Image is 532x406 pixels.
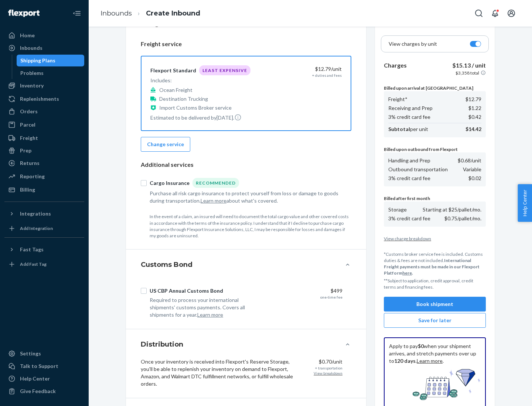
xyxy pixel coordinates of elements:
b: 120 days [394,358,416,364]
p: Receiving and Prep [388,104,433,112]
h4: Customs Bond [141,260,192,269]
img: Flexport logo [8,10,40,17]
div: Integrations [20,210,51,217]
p: per unit [388,125,428,133]
div: Fast Tags [20,246,44,253]
a: Returns [4,157,84,169]
p: $0.02 [468,175,481,182]
div: Purchase all risk cargo insurance to protect yourself from loss or damage to goods during transpo... [150,190,342,204]
a: Help Center [4,373,84,385]
a: Orders [4,106,84,117]
button: Give Feedback [4,385,84,397]
b: $0 [418,343,424,349]
p: View breakdown [314,371,342,376]
p: $12.79 [465,96,481,103]
div: Reporting [20,173,45,180]
p: Import Customs Broker service [159,104,232,111]
p: Ocean Freight [159,86,192,94]
a: Learn more [417,358,443,364]
p: In the event of a claim, an insured will need to document the total cargo value and other covered... [150,213,351,239]
a: Create Inbound [146,9,200,17]
p: $0.68 /unit [458,157,481,164]
a: Parcel [4,119,84,131]
a: Inbounds [100,9,132,17]
div: Orders [20,108,38,115]
div: Home [20,32,35,39]
p: Billed after first month [384,195,486,202]
ol: breadcrumbs [95,3,206,24]
p: Billed upon arrival at [GEOGRAPHIC_DATA] [384,85,486,91]
a: Home [4,30,84,41]
a: Settings [4,348,84,359]
div: Returns [20,159,40,167]
p: $15.13 / unit [452,61,486,70]
button: Integrations [4,208,84,220]
div: Problems [20,69,44,77]
p: Destination Trucking [159,95,208,103]
a: Add Fast Tag [4,258,84,270]
p: Freight* [388,96,407,103]
div: $499 [266,287,342,295]
div: Least Expensive [199,65,250,75]
div: Settings [20,350,41,357]
a: Freight [4,132,84,144]
input: Cargo InsuranceRecommended [141,180,147,186]
button: View charge breakdown [384,235,486,242]
div: Give Feedback [20,388,56,395]
div: $12.79 /unit [265,65,342,73]
div: one-time fee [320,295,342,300]
div: US CBP Annual Customs Bond [150,287,223,295]
button: Learn more [201,197,226,204]
b: Subtotal [388,126,410,132]
p: Handling and Prep [388,157,430,164]
p: Storage [388,206,407,213]
p: $0.75/pallet/mo. [444,215,481,222]
b: International Freight payments must be made in our Flexport Platform . [384,258,480,276]
a: Shipping Plans [17,55,85,66]
a: Billing [4,184,84,196]
a: Add Integration [4,223,84,234]
div: Replenishments [20,95,59,103]
button: Change service [141,137,190,152]
a: Problems [17,67,85,79]
p: 3% credit card fee [388,215,430,222]
div: Add Fast Tag [20,261,47,267]
div: Help Center [20,375,50,382]
div: Required to process your international shipments' customs payments. Covers all shipments for a year. [150,296,260,319]
div: Inventory [20,82,44,89]
p: **Subject to application, credit approval, credit terms and financing fees. [384,278,486,290]
div: Talk to Support [20,362,58,370]
p: Includes: [150,77,250,84]
p: *Customs broker service fee is included. Customs duties & fees are not included. [384,251,486,276]
div: Prep [20,147,31,154]
p: Additional services [141,161,351,169]
div: Billing [20,186,35,193]
p: Estimated to be delivered by [DATE] . [150,114,250,121]
a: Talk to Support [4,360,84,372]
a: Inventory [4,80,84,92]
a: here [402,270,412,276]
p: Outbound transportation [388,166,448,173]
p: $3,358 total [456,70,479,76]
button: Open Search Box [471,6,486,21]
b: Charges [384,62,407,69]
p: $0.70/unit [319,358,342,365]
button: Save for later [384,313,486,328]
div: Flexport Standard [150,67,196,74]
div: Parcel [20,121,35,128]
p: Freight service [141,40,351,48]
div: + duties and fees [312,73,342,78]
div: Recommended [192,178,239,188]
button: Close Navigation [69,6,84,21]
a: Prep [4,145,84,156]
button: Book shipment [384,297,486,312]
div: Freight [20,134,38,142]
p: 3% credit card fee [388,113,430,121]
p: 3% credit card fee [388,175,430,182]
button: Fast Tags [4,244,84,255]
p: Starting at $25/pallet/mo. [423,206,481,213]
p: Variable [463,166,481,173]
div: Add Integration [20,225,53,231]
button: Open notifications [488,6,502,21]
